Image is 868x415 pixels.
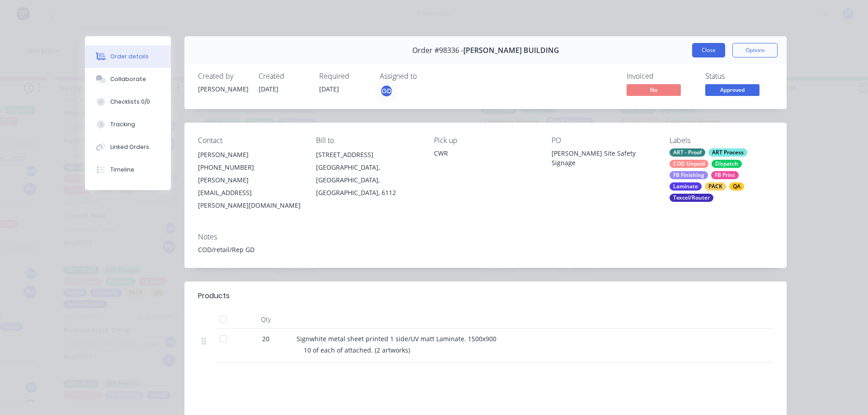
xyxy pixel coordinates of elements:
div: Dispatch [712,160,742,168]
div: Tracking [110,120,135,129]
div: [PERSON_NAME] Site Safety Signage [552,148,655,167]
button: Close [692,43,725,57]
div: Qty [239,310,293,329]
button: Checklists 0/0 [85,91,171,113]
button: Options [732,43,778,57]
div: Contact [198,136,302,145]
div: Bill to [316,136,420,145]
span: [DATE] [319,85,339,93]
div: [PHONE_NUMBER] [198,161,302,174]
span: Order #98336 - [412,46,463,55]
div: PO [552,136,655,145]
div: Required [319,72,369,81]
div: Created by [198,72,248,81]
div: Assigned to [380,72,470,81]
div: Products [198,291,230,301]
div: Invoiced [627,72,694,81]
div: Created [259,72,308,81]
div: Timeline [110,166,134,174]
button: GD [380,84,393,98]
div: Status [705,72,773,81]
div: FB Print [711,171,739,179]
button: Timeline [85,158,171,181]
span: Signwhite metal sheet printed 1 side/UV matt Laminate. 1500x900 [297,334,496,343]
div: Order details [110,52,149,61]
span: No [627,84,681,95]
button: Tracking [85,113,171,136]
div: FB Finishing [670,171,708,179]
span: 10 of each of attached. (2 artworks) [304,346,410,354]
div: Laminate [670,182,702,191]
div: ART - Proof [670,148,705,157]
div: COD/retail/Rep GD [198,245,773,254]
span: Approved [705,84,759,95]
div: [STREET_ADDRESS] [316,148,420,161]
div: Collaborate [110,75,146,83]
div: Linked Orders [110,143,149,151]
button: Order details [85,45,171,68]
div: [PERSON_NAME] [198,148,302,161]
div: ART Process [708,148,747,157]
div: CWR [434,148,538,158]
div: COD Unpaid [670,160,708,168]
div: [STREET_ADDRESS][GEOGRAPHIC_DATA], [GEOGRAPHIC_DATA], [GEOGRAPHIC_DATA], 6112 [316,148,420,199]
span: 20 [262,334,269,343]
div: [PERSON_NAME][EMAIL_ADDRESS][PERSON_NAME][DOMAIN_NAME] [198,174,302,212]
div: QA [729,182,744,191]
div: [GEOGRAPHIC_DATA], [GEOGRAPHIC_DATA], [GEOGRAPHIC_DATA], 6112 [316,161,420,199]
div: Labels [670,136,773,145]
div: Checklists 0/0 [110,98,150,106]
div: PACK [705,182,726,191]
button: Approved [705,84,759,98]
div: [PERSON_NAME] [198,84,248,94]
div: [PERSON_NAME][PHONE_NUMBER][PERSON_NAME][EMAIL_ADDRESS][PERSON_NAME][DOMAIN_NAME] [198,148,302,212]
span: [PERSON_NAME] BUILDING [463,46,559,55]
span: [DATE] [259,85,278,93]
div: Notes [198,233,773,241]
div: Texcel/Router [670,194,713,202]
div: Pick up [434,136,538,145]
button: Linked Orders [85,136,171,158]
button: Collaborate [85,68,171,91]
